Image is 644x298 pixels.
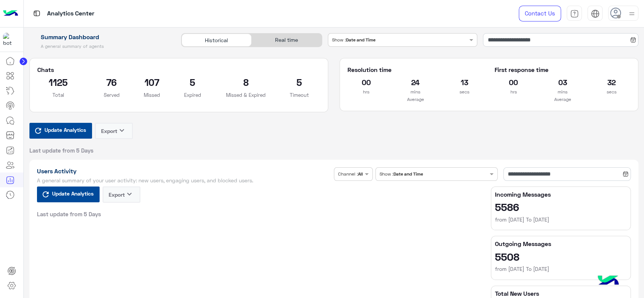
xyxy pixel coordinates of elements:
h5: Total New Users [495,290,627,297]
h2: 5 [171,76,213,88]
span: Update Analytics [43,125,88,135]
p: hrs [347,88,385,96]
p: Missed & Expired [225,91,267,99]
h5: Chats [37,66,320,73]
h2: 00 [347,76,385,88]
a: tab [567,6,582,21]
i: keyboard_arrow_down [125,189,134,199]
p: secs [446,88,483,96]
div: Historical [181,34,252,47]
img: 101148596323591 [3,33,17,46]
button: Update Analytics [29,123,92,139]
h2: 32 [593,76,630,88]
img: tab [591,9,599,18]
p: secs [593,88,630,96]
img: Logo [3,6,18,21]
b: Date and Time [346,37,375,43]
h5: A general summary of your user activity: new users, engaging users, and blocked users. [37,177,331,183]
h2: 5 [278,76,320,88]
h5: Outgoing Messages [495,240,627,248]
h5: Incoming Messages [495,191,627,198]
h2: 03 [544,76,581,88]
a: Contact Us [519,6,561,21]
p: hrs [495,88,532,96]
h6: from [DATE] To [DATE] [495,216,627,223]
b: All [358,171,363,177]
img: hulul-logo.png [595,268,621,294]
h2: 24 [397,76,434,88]
h6: from [DATE] To [DATE] [495,265,627,273]
h2: 5586 [495,201,627,213]
h2: 8 [225,76,267,88]
button: Exportkeyboard_arrow_down [103,186,140,203]
p: mins [544,88,581,96]
p: Average [347,96,483,103]
p: Expired [171,91,213,99]
p: Total [37,91,79,99]
p: Served [91,91,132,99]
h2: 00 [495,76,532,88]
img: profile [627,9,636,18]
span: Update Analytics [50,188,95,199]
button: Exportkeyboard_arrow_down [95,123,133,139]
div: Real time [252,34,322,47]
h2: 76 [91,76,132,88]
p: Analytics Center [47,9,94,19]
p: Missed [144,91,160,99]
h5: First response time [495,66,630,73]
img: tab [32,9,41,18]
p: mins [397,88,434,96]
i: keyboard_arrow_down [117,126,126,135]
img: tab [570,9,579,18]
h2: 1125 [37,76,79,88]
h2: 107 [144,76,160,88]
span: Last update from 5 Days [37,210,101,218]
h1: Users Activity [37,167,331,175]
b: Date and Time [393,171,423,177]
h2: 13 [446,76,483,88]
h5: A general summary of agents [29,43,173,49]
p: Timeout [278,91,320,99]
h2: 5508 [495,251,627,263]
h5: Resolution time [347,66,483,73]
p: Average [495,96,630,103]
span: Last update from 5 Days [29,147,94,154]
button: Update Analytics [37,186,100,202]
h1: Summary Dashboard [29,33,173,41]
